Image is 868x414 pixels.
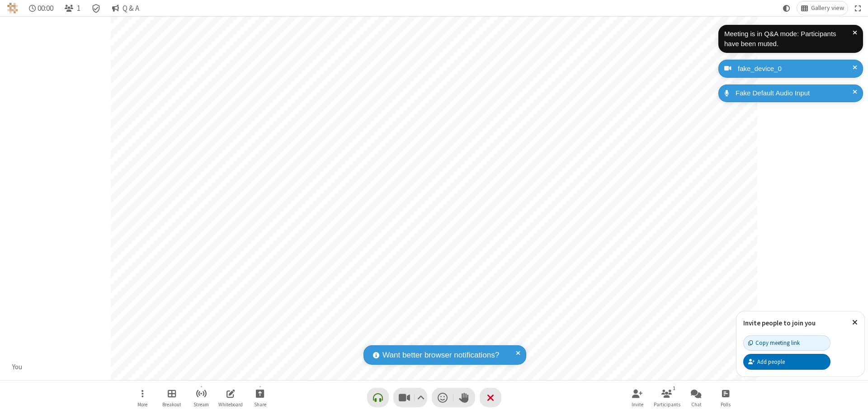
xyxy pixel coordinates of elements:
button: Change layout [797,1,848,15]
span: Chat [691,402,702,407]
span: 00:00 [38,4,53,13]
div: Meeting is in Q&A mode: Participants have been muted. [724,29,853,49]
button: Send a reaction [432,388,453,407]
span: Whiteboard [218,402,243,407]
button: Open chat [683,385,710,410]
label: Invite people to join you [743,319,816,327]
button: Connect your audio [367,388,389,407]
div: Copy meeting link [748,339,800,347]
button: Q & A [108,1,143,15]
button: Open menu [129,385,156,410]
button: Invite participants (⌘+Shift+I) [624,385,651,410]
div: Fake Default Audio Input [732,88,856,99]
span: Share [254,402,266,407]
button: Close popover [845,311,864,334]
span: Invite [632,402,643,407]
div: Timer [25,1,57,15]
button: Add people [743,354,830,369]
button: Open poll [712,385,739,410]
button: Open participant list [653,385,680,410]
span: Breakout [162,402,181,407]
button: Raise hand [453,388,475,407]
div: You [9,362,26,372]
span: Stream [193,402,209,407]
span: Polls [721,402,731,407]
button: Open shared whiteboard [217,385,244,410]
span: Want better browser notifications? [382,349,499,361]
div: Meeting details Encryption enabled [88,1,105,15]
button: Fullscreen [851,1,865,15]
span: More [137,402,147,407]
div: fake_device_0 [735,64,856,74]
button: Copy meeting link [743,335,830,351]
span: Gallery view [811,5,844,12]
button: Start streaming [188,385,215,410]
button: Manage Breakout Rooms [158,385,185,410]
button: Start sharing [246,385,274,410]
div: 1 [670,384,678,392]
button: Video setting [415,388,427,407]
button: Open participant list [61,1,84,15]
span: 1 [77,4,80,13]
button: Stop video (⌘+Shift+V) [393,388,427,407]
img: QA Selenium DO NOT DELETE OR CHANGE [7,3,18,14]
button: Using system theme [779,1,794,15]
span: Participants [654,402,680,407]
button: End or leave meeting [480,388,501,407]
span: Q & A [123,4,139,13]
